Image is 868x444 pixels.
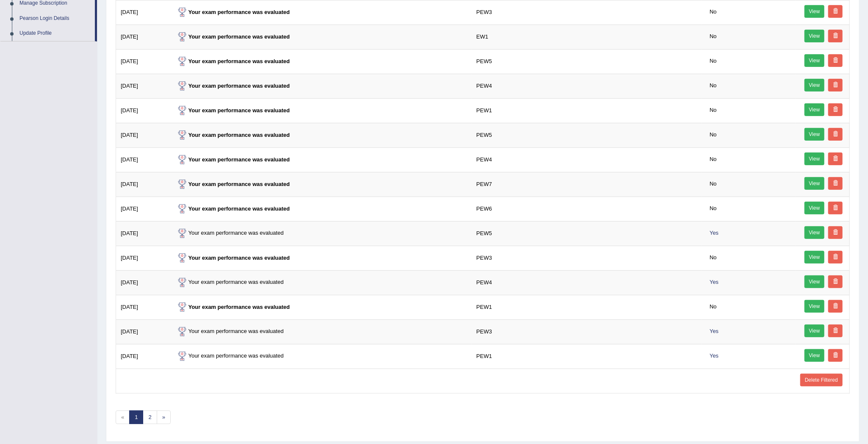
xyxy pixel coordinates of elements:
[472,147,702,172] td: PEW4
[828,54,843,67] a: Delete
[16,11,95,26] a: Pearson Login Details
[472,49,702,74] td: PEW5
[472,319,702,344] td: PEW3
[472,197,702,221] td: PEW6
[116,98,171,123] td: [DATE]
[171,344,472,369] td: Your exam performance was evaluated
[828,251,843,264] a: Delete
[804,103,825,116] a: View
[828,5,843,18] a: Delete
[828,79,843,92] a: Delete
[706,106,720,115] span: No
[804,275,825,288] a: View
[706,204,720,213] span: No
[706,180,720,189] span: No
[828,128,843,141] a: Delete
[804,251,825,264] a: View
[804,349,825,362] a: View
[176,205,290,212] strong: Your exam performance was evaluated
[176,83,290,89] strong: Your exam performance was evaluated
[472,344,702,369] td: PEW1
[706,253,720,262] span: No
[706,155,720,164] span: No
[116,172,171,197] td: [DATE]
[804,202,825,214] a: View
[828,153,843,165] a: Delete
[706,278,722,287] span: Yes
[706,352,722,361] span: Yes
[116,319,171,344] td: [DATE]
[828,30,843,42] a: Delete
[706,302,720,311] span: No
[116,270,171,295] td: [DATE]
[16,26,95,41] a: Update Profile
[706,130,720,139] span: No
[804,54,825,67] a: View
[143,411,157,425] a: 2
[472,221,702,246] td: PEW5
[116,25,171,49] td: [DATE]
[472,172,702,197] td: PEW7
[706,32,720,41] span: No
[828,103,843,116] a: Delete
[472,246,702,270] td: PEW3
[706,229,722,238] span: Yes
[804,79,825,92] a: View
[116,74,171,98] td: [DATE]
[800,374,843,386] a: Delete Filtered
[828,202,843,214] a: Delete
[176,181,290,187] strong: Your exam performance was evaluated
[804,226,825,239] a: View
[804,177,825,190] a: View
[116,123,171,147] td: [DATE]
[176,9,290,15] strong: Your exam performance was evaluated
[176,132,290,138] strong: Your exam performance was evaluated
[176,107,290,114] strong: Your exam performance was evaluated
[116,49,171,74] td: [DATE]
[176,58,290,64] strong: Your exam performance was evaluated
[804,325,825,337] a: View
[176,33,290,40] strong: Your exam performance was evaluated
[472,123,702,147] td: PEW5
[828,325,843,337] a: Delete
[828,275,843,288] a: Delete
[472,295,702,319] td: PEW1
[176,255,290,261] strong: Your exam performance was evaluated
[828,226,843,239] a: Delete
[116,295,171,319] td: [DATE]
[472,98,702,123] td: PEW1
[804,153,825,165] a: View
[176,156,290,163] strong: Your exam performance was evaluated
[828,177,843,190] a: Delete
[472,25,702,49] td: EW1
[828,300,843,313] a: Delete
[706,8,720,17] span: No
[828,349,843,362] a: Delete
[116,246,171,270] td: [DATE]
[171,270,472,295] td: Your exam performance was evaluated
[171,319,472,344] td: Your exam performance was evaluated
[116,344,171,369] td: [DATE]
[706,81,720,90] span: No
[472,270,702,295] td: PEW4
[706,57,720,66] span: No
[116,411,130,425] span: «
[129,411,143,425] a: 1
[116,197,171,221] td: [DATE]
[472,74,702,98] td: PEW4
[804,300,825,313] a: View
[804,5,825,18] a: View
[157,411,171,425] a: »
[171,221,472,246] td: Your exam performance was evaluated
[706,327,722,336] span: Yes
[176,304,290,310] strong: Your exam performance was evaluated
[116,221,171,246] td: [DATE]
[804,128,825,141] a: View
[116,147,171,172] td: [DATE]
[804,30,825,42] a: View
